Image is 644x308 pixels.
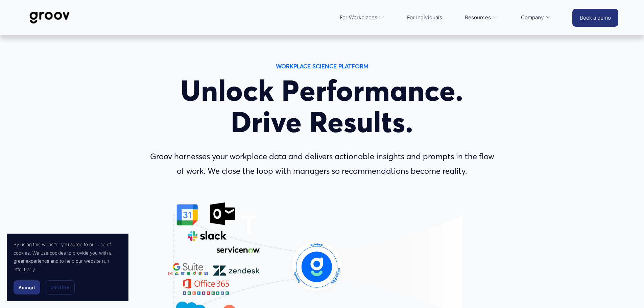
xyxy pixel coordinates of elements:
[521,13,544,22] span: Company
[45,280,75,294] button: Decline
[572,9,618,27] a: Book a demo
[404,9,446,26] a: For Individuals
[14,280,40,294] button: Accept
[276,63,368,70] strong: WORKPLACE SCIENCE PLATFORM
[336,9,388,26] a: folder dropdown
[461,9,501,26] a: folder dropdown
[50,284,69,290] span: Decline
[145,149,499,179] p: Groov harnesses your workplace data and delivers actionable insights and prompts in the flow of w...
[26,6,73,29] img: Groov | Workplace Science Platform | Unlock Performance | Drive Results
[465,13,491,22] span: Resources
[145,75,499,138] h1: Unlock Performance. Drive Results.
[518,9,554,26] a: folder dropdown
[19,285,35,290] span: Accept
[7,234,128,301] section: Cookie banner
[340,13,377,22] span: For Workplaces
[14,240,122,274] p: By using this website, you agree to our use of cookies. We use cookies to provide you with a grea...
